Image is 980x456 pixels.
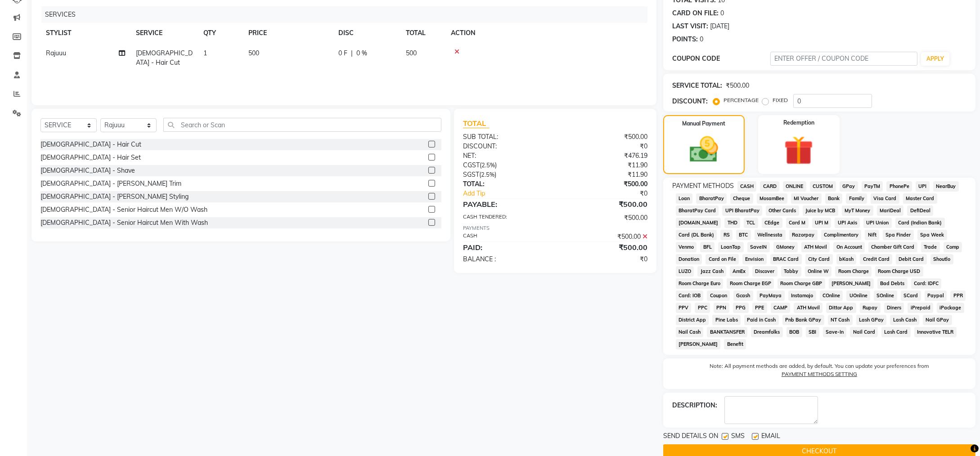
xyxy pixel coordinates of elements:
div: ₹11.90 [555,170,654,179]
span: SEND DETAILS ON [663,431,718,443]
span: Nift [865,230,879,240]
span: Envision [742,254,767,264]
div: [DEMOGRAPHIC_DATA] - Hair Set [40,153,141,162]
span: DefiDeal [907,206,933,216]
div: DISCOUNT: [456,142,555,151]
th: PRICE [243,23,333,43]
span: MariDeal [877,206,904,216]
div: [DEMOGRAPHIC_DATA] - Hair Cut [40,140,141,149]
span: District App [676,315,709,325]
div: CASH [456,232,555,241]
div: BALANCE : [456,255,555,264]
span: CGST [463,161,480,169]
span: UPI BharatPay [722,206,762,216]
span: BFL [700,242,715,252]
div: ₹0 [555,255,654,264]
span: Card on File [706,254,739,264]
span: Save-In [823,327,847,337]
span: BANKTANSFER [707,327,747,337]
input: Search or Scan [163,118,441,132]
span: Card: IDFC [911,278,942,289]
span: EMAIL [761,431,780,443]
span: 1 [203,49,207,57]
th: DISC [333,23,400,43]
span: RS [720,230,733,240]
span: UPI Union [863,218,892,228]
span: BRAC Card [770,254,802,264]
span: CUSTOM [810,181,836,192]
span: Pine Labs [712,315,741,325]
span: Room Charge USD [875,266,923,277]
span: Spa Week [917,230,947,240]
span: PPG [733,303,749,313]
span: PPN [714,303,729,313]
span: Dreamfolks [751,327,783,337]
th: ACTION [445,23,647,43]
span: Razorpay [789,230,818,240]
span: Shoutlo [931,254,953,264]
label: PAYMENT METHODS SETTING [782,370,857,378]
div: LAST VISIT: [672,22,708,31]
span: Card: IOB [676,291,704,301]
span: MyT Money [842,206,873,216]
label: PERCENTAGE [724,96,759,104]
span: Nail Cash [676,327,704,337]
span: Master Card [903,193,937,204]
span: PPC [695,303,710,313]
div: [DEMOGRAPHIC_DATA] - [PERSON_NAME] Styling [40,192,189,201]
div: [DEMOGRAPHIC_DATA] - Senior Haircut Men W/O Wash [40,205,207,215]
span: PayTM [862,181,883,192]
span: | [351,49,353,58]
input: ENTER OFFER / COUPON CODE [770,52,917,66]
div: SERVICE TOTAL: [672,81,722,90]
th: QTY [198,23,243,43]
span: Coupon [707,291,730,301]
span: MI Voucher [791,193,822,204]
span: GMoney [773,242,798,252]
div: ₹500.00 [555,213,654,223]
span: Room Charge [835,266,872,277]
span: ONLINE [783,181,806,192]
div: ₹500.00 [555,232,654,241]
span: Discover [752,266,778,277]
span: NearBuy [933,181,959,192]
div: SERVICES [41,6,654,23]
div: 0 [720,9,724,18]
span: LUZO [676,266,694,277]
button: APPLY [921,52,949,66]
span: Complimentary [821,230,862,240]
span: BharatPay [696,193,727,204]
span: GPay [840,181,858,192]
span: [DEMOGRAPHIC_DATA] - Hair Cut [136,49,193,67]
div: ₹500.00 [726,81,749,90]
span: 500 [248,49,259,57]
span: Trade [921,242,940,252]
label: Manual Payment [682,120,725,128]
span: Nail Card [850,327,878,337]
th: STYLIST [40,23,130,43]
div: [DEMOGRAPHIC_DATA] - [PERSON_NAME] Trim [40,179,181,188]
span: Debit Card [896,254,927,264]
div: DISCOUNT: [672,97,708,106]
span: PAYMENT METHODS [672,181,734,191]
span: Cheque [730,193,753,204]
span: Nail GPay [923,315,952,325]
span: 0 % [356,49,367,58]
a: Add Tip [456,189,572,198]
label: Note: All payment methods are added, by default. You can update your preferences from [672,362,967,382]
span: BTC [736,230,751,240]
span: UPI [916,181,930,192]
div: CARD ON FILE: [672,9,719,18]
span: [DOMAIN_NAME] [676,218,721,228]
span: iPackage [937,303,964,313]
span: Family [846,193,867,204]
span: SOnline [874,291,897,301]
span: Paypal [925,291,947,301]
span: Dittor App [826,303,856,313]
span: UOnline [846,291,870,301]
span: [PERSON_NAME] [676,339,721,349]
span: SBI [806,327,819,337]
span: BOB [787,327,802,337]
div: ₹476.19 [555,151,654,161]
span: AmEx [730,266,749,277]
